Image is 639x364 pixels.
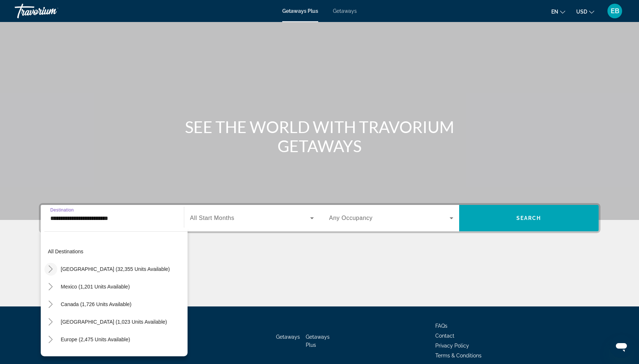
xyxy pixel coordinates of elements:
button: [GEOGRAPHIC_DATA] (32,355 units available) [57,262,174,276]
span: EB [611,7,619,15]
button: Toggle Mexico (1,201 units available) [44,280,57,293]
span: Any Occupancy [329,215,373,221]
a: Terms & Conditions [435,353,482,359]
button: Search [459,205,599,231]
a: Getaways Plus [282,8,318,14]
button: User Menu [605,3,624,19]
button: Toggle United States (32,355 units available) [44,263,57,276]
span: Europe (2,475 units available) [61,337,130,342]
span: [GEOGRAPHIC_DATA] (32,355 units available) [61,266,170,272]
a: FAQs [435,323,447,329]
span: Mexico (1,201 units available) [61,284,130,290]
span: Canada (1,726 units available) [61,301,132,307]
button: Toggle Europe (2,475 units available) [44,333,57,346]
span: All destinations [48,249,84,254]
span: Search [516,215,541,221]
h1: SEE THE WORLD WITH TRAVORIUM GETAWAYS [182,117,457,155]
a: Getaways [333,8,357,14]
button: Mexico (1,201 units available) [57,280,134,293]
button: Toggle Caribbean & Atlantic Islands (1,023 units available) [44,316,57,328]
a: Privacy Policy [435,343,469,349]
a: Getaways Plus [306,334,330,348]
a: Travorium [15,1,88,21]
button: Toggle Canada (1,726 units available) [44,298,57,311]
a: Getaways [276,334,300,340]
button: Change language [551,6,565,17]
span: [GEOGRAPHIC_DATA] (1,023 units available) [61,319,167,325]
button: Change currency [576,6,594,17]
span: All Start Months [190,215,235,221]
iframe: Button to launch messaging window [610,335,633,358]
button: All destinations [44,245,188,258]
span: en [551,9,558,15]
span: USD [576,9,587,15]
span: Destination [50,207,74,212]
div: Search widget [41,205,599,231]
button: [GEOGRAPHIC_DATA] (200 units available) [57,350,167,364]
a: Contact [435,333,454,339]
button: [GEOGRAPHIC_DATA] (1,023 units available) [57,315,171,328]
button: Europe (2,475 units available) [57,333,134,346]
button: Canada (1,726 units available) [57,298,135,311]
button: Toggle Australia (200 units available) [44,351,57,364]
